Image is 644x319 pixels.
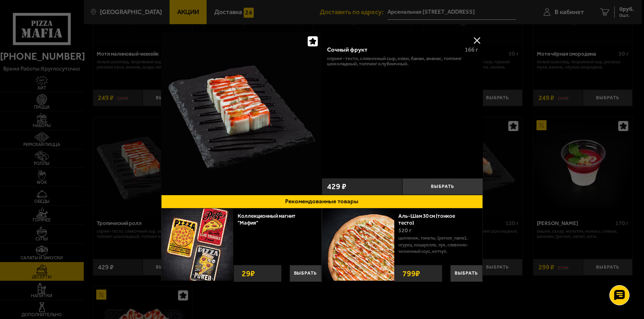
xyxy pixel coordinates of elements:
span: 429 ₽ [327,182,346,190]
a: Сочный фрукт [161,32,322,195]
div: Сочный фрукт [327,46,459,54]
span: 520 г [399,227,412,234]
strong: 799 ₽ [401,265,422,281]
button: Выбрать [402,178,483,195]
button: Выбрать [290,265,322,282]
strong: 29 ₽ [240,265,257,281]
p: спринг-тесто, сливочный сыр, киви, банан, ананас, топпинг шоколадный, топпинг клубничный. [327,56,478,67]
p: цыпленок, томаты, [PERSON_NAME], огурец, моцарелла, лук, сливочно-чесночный соус, кетчуп. [399,235,477,255]
img: Сочный фрукт [161,32,322,194]
button: Выбрать [451,265,483,282]
a: Аль-Шам 30 см (тонкое тесто) [399,213,456,226]
button: Рекомендованные товары [161,195,483,208]
span: 166 г [465,46,478,53]
a: Коллекционный магнит "Мафия" [238,213,296,226]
